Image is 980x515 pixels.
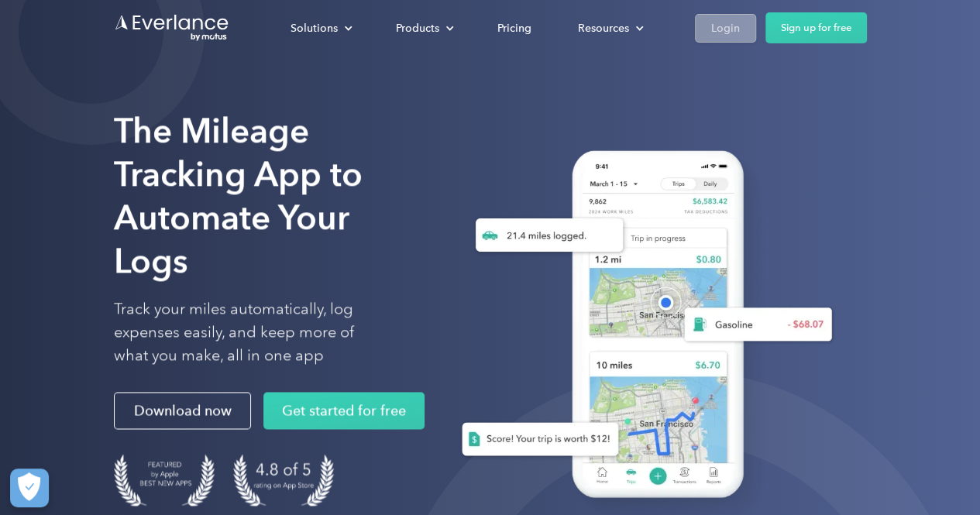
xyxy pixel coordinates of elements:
[233,455,334,506] img: 4.9 out of 5 stars on the app store
[10,469,49,507] button: Cookies Settings
[263,393,425,430] a: Get started for free
[578,19,629,38] div: Resources
[765,12,867,43] a: Sign up for free
[396,19,439,38] div: Products
[114,110,363,281] strong: The Mileage Tracking App to Automate Your Logs
[114,13,230,43] a: Go to homepage
[695,14,756,43] a: Login
[114,393,251,430] a: Download now
[291,19,338,38] div: Solutions
[114,455,215,506] img: Badge for Featured by Apple Best New Apps
[497,19,531,38] div: Pricing
[380,15,466,42] div: Products
[114,298,390,368] p: Track your miles automatically, log expenses easily, and keep more of what you make, all in one app
[711,19,740,38] div: Login
[482,15,547,42] a: Pricing
[275,15,365,42] div: Solutions
[562,15,656,42] div: Resources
